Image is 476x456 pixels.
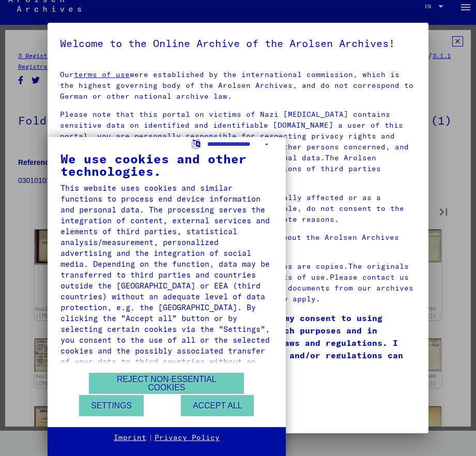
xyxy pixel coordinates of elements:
[79,395,144,416] button: Settings
[181,395,254,416] button: Accept all
[155,433,220,443] a: Privacy Policy
[114,433,146,443] a: Imprint
[60,153,273,177] div: We use cookies and other technologies.
[60,183,273,378] div: This website uses cookies and similar functions to process end device information and personal da...
[89,373,244,394] button: Reject non-essential cookies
